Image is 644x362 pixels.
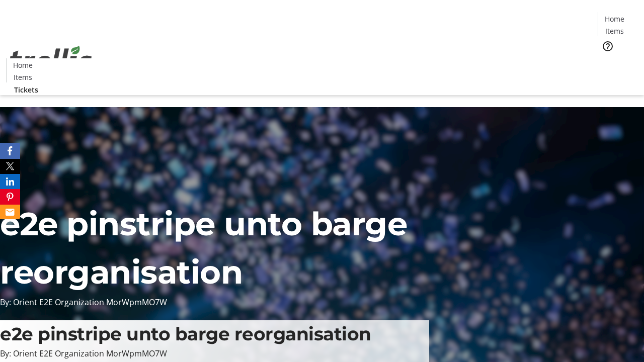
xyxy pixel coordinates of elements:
a: Items [7,72,39,82]
a: Items [598,26,630,36]
a: Home [598,14,630,24]
span: Home [13,60,33,70]
span: Items [14,72,32,82]
span: Tickets [606,58,630,69]
a: Tickets [598,58,638,69]
img: Orient E2E Organization MorWpmMO7W's Logo [6,35,96,85]
a: Tickets [6,84,46,95]
span: Items [605,26,624,36]
span: Tickets [14,84,38,95]
button: Help [598,36,618,56]
span: Home [605,14,624,24]
a: Home [7,60,39,70]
